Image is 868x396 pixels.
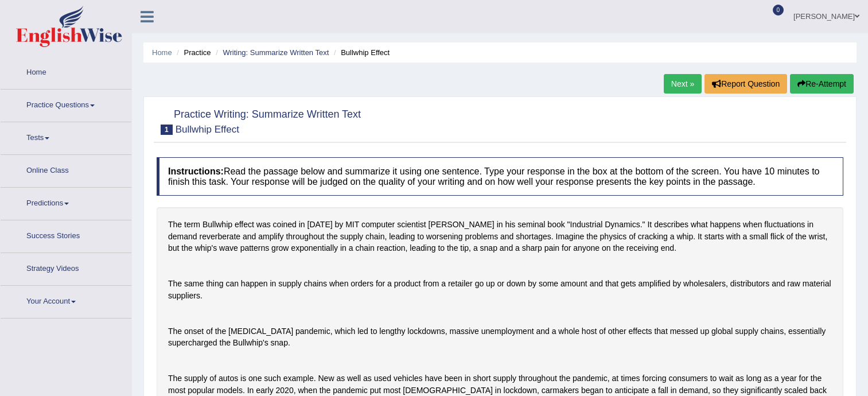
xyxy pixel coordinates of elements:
[1,253,131,282] a: Strategy Videos
[664,74,702,94] a: Next »
[223,48,329,57] a: Writing: Summarize Written Text
[1,90,131,118] a: Practice Questions
[1,122,131,151] a: Tests
[174,47,211,58] li: Practice
[1,57,131,86] a: Home
[1,286,131,315] a: Your Account
[161,125,173,135] span: 1
[704,74,787,94] button: Report Question
[790,74,854,94] button: Re-Attempt
[157,106,361,135] h2: Practice Writing: Summarize Written Text
[152,48,172,57] a: Home
[157,157,843,196] h4: Read the passage below and summarize it using one sentence. Type your response in the box at the ...
[176,124,239,135] small: Bullwhip Effect
[168,166,224,176] b: Instructions:
[331,47,390,58] li: Bullwhip Effect
[1,155,131,184] a: Online Class
[1,220,131,249] a: Success Stories
[1,188,131,216] a: Predictions
[773,5,784,15] span: 0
